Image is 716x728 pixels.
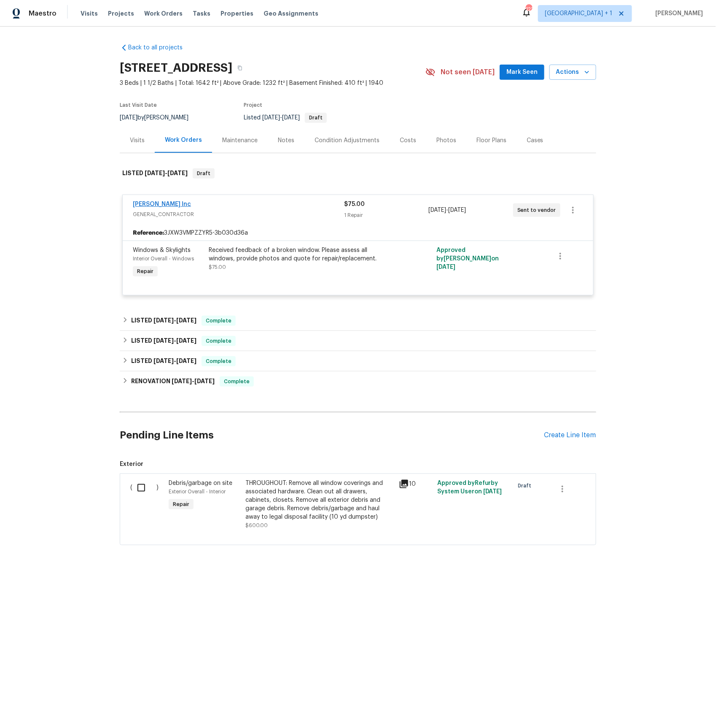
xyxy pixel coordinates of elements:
div: Costs [400,136,416,145]
span: Repair [170,500,193,509]
span: - [262,115,300,121]
span: Sent to vendor [517,206,560,214]
div: 1 Repair [344,211,428,219]
div: Work Orders [165,136,202,144]
div: LISTED [DATE]-[DATE]Complete [120,311,596,331]
span: Draft [306,115,326,120]
span: [GEOGRAPHIC_DATA] + 1 [545,9,613,18]
div: LISTED [DATE]-[DATE]Complete [120,351,596,371]
span: Last Visit Date [120,103,157,108]
span: $600.00 [245,523,268,528]
span: Tasks [193,11,210,16]
div: Condition Adjustments [315,136,380,145]
span: [DATE] [176,317,196,323]
h6: LISTED [131,316,196,326]
span: Interior Overall - Windows [133,256,194,261]
div: ( ) [128,476,166,532]
span: - [153,358,196,364]
span: Actions [556,67,589,78]
span: Work Orders [144,9,183,18]
span: [DATE] [449,207,466,213]
span: Mark Seen [506,67,538,78]
span: Debris/garbage on site [169,480,232,486]
span: - [153,317,196,323]
span: [DATE] [436,264,455,270]
span: Exterior [120,460,596,468]
span: Properties [221,9,253,18]
span: [DATE] [262,115,280,121]
span: [DATE] [282,115,300,121]
div: 122 [526,5,532,14]
span: [DATE] [145,170,165,176]
span: [DATE] [153,317,174,323]
div: LISTED [DATE]-[DATE]Complete [120,331,596,351]
h6: RENOVATION [131,376,215,387]
span: [DATE] [167,170,188,176]
span: $75.00 [344,201,365,207]
h6: LISTED [122,168,188,179]
button: Mark Seen [500,65,544,80]
span: 3 Beds | 1 1/2 Baths | Total: 1642 ft² | Above Grade: 1232 ft² | Basement Finished: 410 ft² | 1940 [120,79,425,87]
span: Draft [518,482,535,490]
div: 3JXW3VMPZZYR5-3b030d36a [123,225,593,241]
span: [DATE] [120,115,137,121]
span: [DATE] [483,489,502,495]
span: $75.00 [209,265,226,270]
span: GENERAL_CONTRACTOR [133,210,344,219]
span: Approved by Refurby System User on [437,480,502,495]
span: - [429,206,466,214]
span: [DATE] [194,378,215,384]
span: Geo Assignments [264,9,318,18]
span: - [145,170,188,176]
span: [DATE] [176,358,196,364]
h6: LISTED [131,356,196,366]
div: LISTED [DATE]-[DATE]Draft [120,160,596,187]
span: Complete [221,377,253,386]
span: Repair [134,267,157,276]
button: Actions [549,65,596,80]
h2: [STREET_ADDRESS] [120,64,232,72]
span: - [172,378,215,384]
span: Not seen [DATE] [441,68,495,76]
div: Visits [130,136,145,145]
div: by [PERSON_NAME] [120,113,199,123]
h6: LISTED [131,336,196,346]
div: Notes [278,136,294,145]
div: RENOVATION [DATE]-[DATE]Complete [120,371,596,392]
span: [DATE] [172,378,192,384]
span: - [153,338,196,344]
span: [DATE] [429,207,447,213]
span: Listed [244,115,327,121]
span: [DATE] [153,358,174,364]
span: Exterior Overall - Interior [169,489,226,494]
a: Back to all projects [120,43,201,52]
span: Maestro [29,9,57,18]
span: Projects [108,9,134,18]
span: [DATE] [153,338,174,344]
span: Draft [194,169,214,178]
span: [PERSON_NAME] [652,9,703,18]
div: Photos [436,136,456,145]
div: THROUGHOUT: Remove all window coverings and associated hardware. Clean out all drawers, cabinets,... [245,479,394,521]
span: [DATE] [176,338,196,344]
span: Approved by [PERSON_NAME] on [436,247,499,270]
div: Maintenance [222,136,258,145]
a: [PERSON_NAME] Inc [133,201,191,207]
b: Reference: [133,229,164,237]
div: 10 [399,479,432,489]
span: Visits [81,9,98,18]
div: Create Line Item [544,431,596,439]
div: Received feedback of a broken window. Please assess all windows, provide photos and quote for rep... [209,246,393,263]
h2: Pending Line Items [120,416,544,455]
div: Cases [527,136,544,145]
span: Complete [202,317,235,325]
button: Copy Address [232,60,248,76]
div: Floor Plans [476,136,506,145]
span: Complete [202,357,235,365]
span: Complete [202,337,235,345]
span: Project [244,103,262,108]
span: Windows & Skylights [133,247,191,253]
